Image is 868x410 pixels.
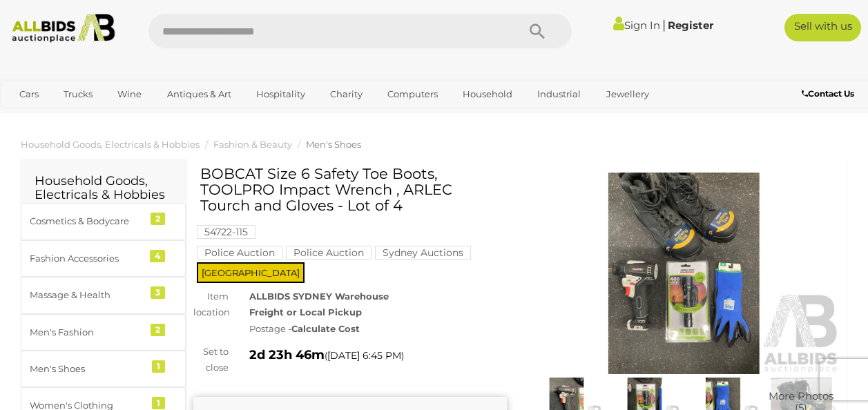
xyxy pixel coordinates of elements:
a: Massage & Health 3 [21,277,186,313]
a: Industrial [528,83,590,106]
strong: 2d 23h 46m [249,347,325,362]
a: Charity [321,83,372,106]
a: Jewellery [597,83,658,106]
a: Trucks [55,83,102,106]
div: Item location [183,289,239,321]
strong: Freight or Local Pickup [249,306,362,318]
a: Register [668,19,713,32]
a: Police Auction [286,247,372,258]
div: 2 [151,324,165,336]
div: 4 [150,250,165,262]
mark: 54722-115 [197,225,255,239]
a: Sign In [613,19,660,32]
a: Wine [108,83,151,106]
mark: Sydney Auctions [375,246,471,260]
div: 1 [152,360,165,373]
a: Sell with us [784,14,861,41]
a: Antiques & Art [158,83,240,106]
mark: Police Auction [197,246,282,260]
a: 54722-115 [197,226,255,237]
div: Set to close [183,344,239,376]
a: Sydney Auctions [375,247,471,258]
a: [GEOGRAPHIC_DATA] [115,106,231,128]
div: Men's Fashion [30,324,144,340]
div: 3 [151,286,165,299]
div: 2 [151,213,165,225]
a: Police Auction [197,247,282,258]
mark: Police Auction [286,246,372,260]
a: Office [10,106,55,128]
a: Cars [10,83,48,106]
span: [DATE] 6:45 PM [327,349,401,362]
span: | [662,17,666,32]
a: Hospitality [247,83,314,106]
b: Contact Us [802,88,854,99]
a: Fashion & Beauty [213,139,292,150]
a: Household Goods, Electricals & Hobbies [21,139,200,150]
div: Cosmetics & Bodycare [30,213,144,229]
a: Cosmetics & Bodycare 2 [21,203,186,240]
strong: ALLBIDS SYDNEY Warehouse [249,291,389,302]
img: Allbids.com.au [6,14,121,43]
h2: Household Goods, Electricals & Hobbies [35,175,172,202]
div: Fashion Accessories [30,251,144,266]
img: BOBCAT Size 6 Safety Toe Boots, TOOLPRO Impact Wrench , ARLEC Tourch and Gloves - Lot of 4 [528,173,841,374]
button: Search [503,14,572,48]
a: Men's Shoes [306,139,361,150]
a: Sports [61,106,108,128]
a: Fashion Accessories 4 [21,240,186,277]
a: Contact Us [802,86,858,101]
h1: BOBCAT Size 6 Safety Toe Boots, TOOLPRO Impact Wrench , ARLEC Tourch and Gloves - Lot of 4 [200,166,503,213]
span: [GEOGRAPHIC_DATA] [197,262,305,283]
div: 1 [152,397,165,409]
span: ( ) [325,350,404,361]
a: Computers [378,83,447,106]
a: Men's Fashion 2 [21,314,186,351]
strong: Calculate Cost [291,323,360,334]
a: Men's Shoes 1 [21,351,186,387]
a: Household [454,83,521,106]
div: Men's Shoes [30,361,144,377]
div: Postage - [249,321,507,337]
div: Massage & Health [30,287,144,303]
